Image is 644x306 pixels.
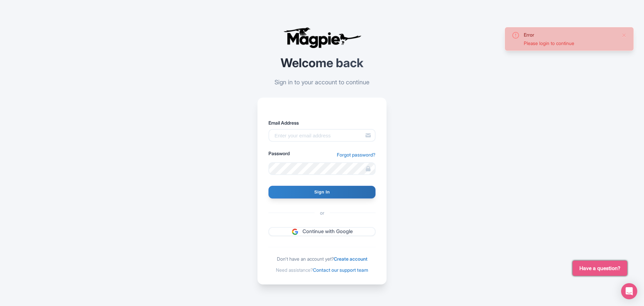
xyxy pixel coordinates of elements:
[268,186,376,199] input: Sign In
[282,27,362,48] img: logo-ab69f6fb50320c5b225c76a69d11143b.png
[524,40,616,47] div: Please login to continue
[334,256,367,262] a: Create account
[268,129,376,142] input: Enter your email address
[257,78,387,87] p: Sign in to your account to continue
[313,267,368,273] a: Contact our support team
[268,266,376,273] div: Need assistance?
[621,283,637,299] div: Open Intercom Messenger
[268,150,290,157] label: Password
[257,56,387,70] h2: Welcome back
[621,31,627,39] button: Close
[337,151,376,158] a: Forgot password?
[315,209,330,216] span: or
[268,227,376,236] a: Continue with Google
[579,264,620,272] span: Have a question?
[268,119,376,126] label: Email Address
[573,261,627,276] button: Have a question?
[524,31,616,38] div: Error
[268,255,376,262] div: Don't have an account yet?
